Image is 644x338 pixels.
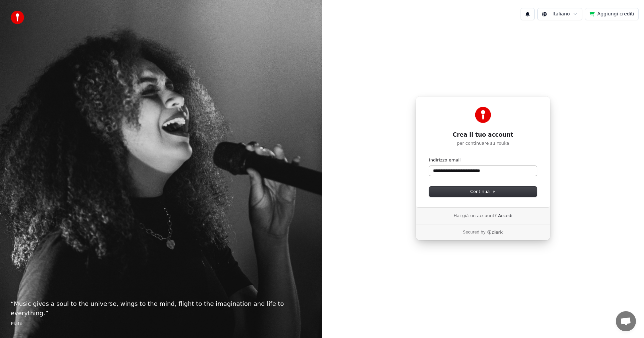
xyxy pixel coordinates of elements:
button: Aggiungi crediti [585,8,639,20]
span: Hai già un account? [453,213,497,219]
p: per continuare su Youka [429,140,537,146]
h1: Crea il tuo account [429,131,537,139]
a: Clerk logo [487,230,503,234]
label: Indirizzo email [429,157,461,163]
footer: Plato [11,321,311,327]
p: “ Music gives a soul to the universe, wings to the mind, flight to the imagination and life to ev... [11,299,311,318]
img: Youka [475,107,491,123]
p: Secured by [463,230,485,235]
a: Accedi [498,213,513,219]
span: Continua [470,189,496,195]
button: Continua [429,187,537,197]
div: Aprire la chat [616,311,636,331]
img: youka [11,11,24,24]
